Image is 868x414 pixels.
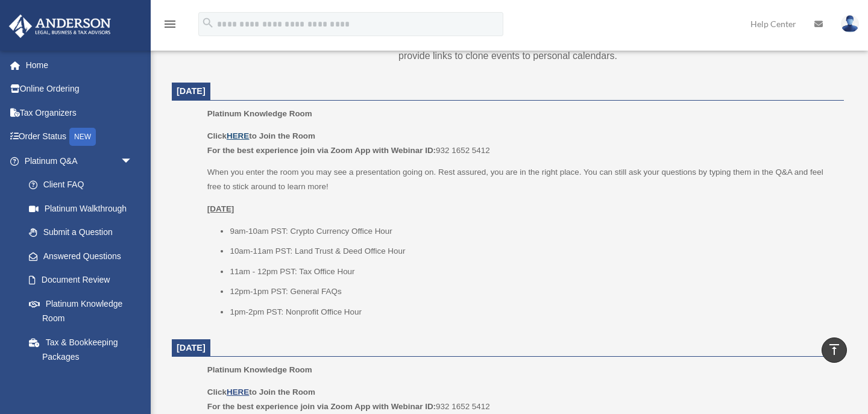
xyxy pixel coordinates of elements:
a: HERE [227,387,249,397]
li: 10am-11am PST: Land Trust & Deed Office Hour [230,244,835,259]
span: Platinum Knowledge Room [207,365,312,374]
b: For the best experience join via Zoom App with Webinar ID: [207,146,436,155]
a: Answered Questions [17,244,151,268]
div: NEW [69,128,96,146]
span: [DATE] [177,343,206,353]
li: 9am-10am PST: Crypto Currency Office Hour [230,224,835,239]
p: 932 1652 5412 [207,129,835,157]
span: arrow_drop_down [121,149,145,174]
a: Platinum Knowledge Room [17,292,145,330]
span: [DATE] [177,86,206,96]
p: 932 1652 5412 [207,385,835,413]
a: Home [8,53,151,77]
p: When you enter the room you may see a presentation going on. Rest assured, you are in the right p... [207,165,835,193]
i: menu [163,17,177,31]
a: HERE [227,131,249,140]
li: 12pm-1pm PST: General FAQs [230,284,835,299]
a: Document Review [17,268,151,292]
a: Tax & Bookkeeping Packages [17,330,151,369]
a: Submit a Question [17,221,151,245]
a: Order StatusNEW [8,125,151,149]
a: menu [163,21,177,31]
a: Platinum Walkthrough [17,196,151,221]
img: Anderson Advisors Platinum Portal [5,14,115,38]
b: Click to Join the Room [207,387,315,397]
b: For the best experience join via Zoom App with Webinar ID: [207,402,436,411]
u: [DATE] [207,204,234,213]
a: Platinum Q&Aarrow_drop_down [8,149,151,173]
b: Click to Join the Room [207,131,315,140]
img: User Pic [841,15,859,33]
a: Tax Organizers [8,101,151,125]
li: 11am - 12pm PST: Tax Office Hour [230,265,835,279]
a: Client FAQ [17,173,151,197]
span: Platinum Knowledge Room [207,109,312,118]
a: vertical_align_top [822,337,847,363]
a: Land Trust & Deed Forum [17,369,151,407]
li: 1pm-2pm PST: Nonprofit Office Hour [230,305,835,319]
i: vertical_align_top [827,342,841,357]
a: Online Ordering [8,77,151,101]
i: search [201,16,215,30]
